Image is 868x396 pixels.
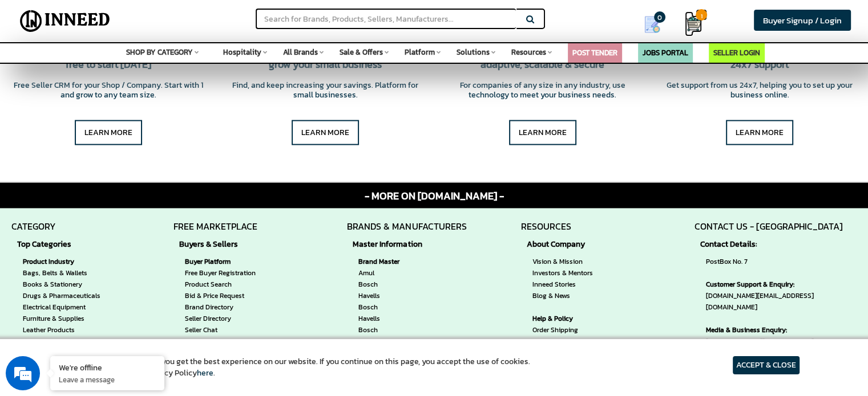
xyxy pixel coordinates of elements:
a: View all brands.. [358,336,455,347]
a: Leather Products [23,324,105,336]
span: Hospitality [223,47,261,58]
strong: Contact Details: [700,239,862,250]
span: adaptive, scalable & secure [481,59,604,70]
a: my Quotes 0 [628,11,685,38]
button: LEARN MORE [292,120,359,145]
div: GROWTH [217,39,434,148]
strong: Media & Business Enquiry: [706,324,857,336]
span: 0 [654,11,665,23]
a: Inneed Stories [532,279,602,290]
input: Search for Brands, Products, Sellers, Manufacturers... [256,9,516,29]
button: LEARN MORE [75,120,142,145]
img: Inneed.Market [15,7,115,35]
span: Find, and keep increasing your savings. Platform for small businesses. [217,70,434,112]
a: Blog & News [532,290,602,301]
img: Cart [685,15,702,32]
a: Cart 1 [685,11,693,36]
a: Bosch [358,324,455,336]
span: - MORE ON [DOMAIN_NAME] - [365,189,504,203]
span: Buyer Signup / Login [763,14,842,27]
a: Bags, Belts & Wallets [23,267,105,279]
a: Drugs & Pharmaceuticals [23,290,105,301]
div: We're offline [59,362,156,373]
a: Electrical Equipment [23,301,105,313]
span: Platform [405,47,435,58]
p: Leave a message [59,374,156,385]
strong: About Company [527,239,608,250]
a: Bosch [358,301,455,313]
span: [EMAIL_ADDRESS][DOMAIN_NAME] [706,324,857,347]
a: Free Buyer Registration [185,267,293,279]
a: Investors & Mentors [532,267,602,279]
span: 24x7 support [730,59,789,70]
a: Metals, Alloys & Minerals [23,336,105,347]
a: Buyer Signup / Login [754,10,851,31]
strong: Brand Master [358,256,455,267]
span: [DOMAIN_NAME][EMAIL_ADDRESS][DOMAIN_NAME] [706,279,857,313]
span: For companies of any size in any industry, use technology to meet your business needs. [434,70,651,112]
a: SELLER LOGIN [713,47,760,58]
strong: Buyer Platform [185,256,293,267]
span: 1 [696,9,707,21]
span: Sale & Offers [340,47,383,58]
span: PostBox No. 7 [706,256,857,267]
article: We use cookies to ensure you get the best experience on our website. If you continue on this page... [68,356,530,379]
a: Privacy & Security [532,336,602,347]
a: Furniture & Supplies [23,313,105,324]
a: here [197,367,213,379]
a: Vision & Mission [532,256,602,267]
span: Solutions [457,47,490,58]
span: Resources [511,47,546,58]
a: POST TENDER [572,47,617,58]
a: Product Search [185,279,293,290]
a: Brand Directory [185,301,293,313]
strong: Customer Support & Enquiry: [706,279,857,290]
strong: Product Industry [23,256,105,267]
button: LEARN MORE [509,120,576,145]
a: Amul [358,267,455,279]
strong: Help & Policy [532,313,602,324]
strong: Master Information [353,239,461,250]
strong: Buyers & Sellers [179,239,298,250]
span: free to start [DATE] [66,59,151,70]
span: SHOP BY CATEGORY [126,47,193,58]
div: TECHNOLOGY [434,39,651,148]
div: SUPPORT [651,39,868,148]
a: Seller Chat [185,324,293,336]
span: All Brands [283,47,318,58]
a: Seller Directory [185,313,293,324]
button: LEARN MORE [726,120,793,145]
a: Bosch [358,279,455,290]
article: ACCEPT & CLOSE [733,356,800,374]
strong: Top Categories [17,239,111,250]
span: Get support from us 24x7, helping you to set up your business online. [651,70,868,112]
a: Books & Stationery [23,279,105,290]
a: Havells [358,313,455,324]
a: Multi Company Account [185,336,293,347]
a: JOBS PORTAL [643,47,688,58]
a: Havells [358,290,455,301]
a: Bid & Price Request [185,290,293,301]
img: Show My Quotes [644,16,661,33]
span: grow your small business [269,59,382,70]
a: Order Shipping [532,324,602,336]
